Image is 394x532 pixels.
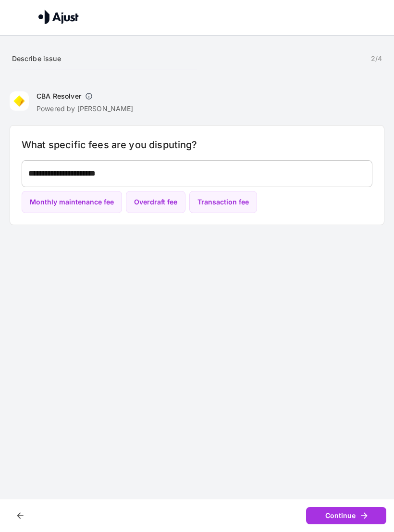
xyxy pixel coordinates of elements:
button: Transaction fee [189,191,257,214]
p: 2 / 4 [371,54,382,63]
img: CBA [10,91,29,111]
button: Continue [306,507,386,525]
img: Ajust [38,10,79,24]
h6: Describe issue [12,53,61,65]
h6: CBA Resolver [37,91,81,101]
h6: What specific fees are you disputing? [22,137,372,152]
p: Powered by [PERSON_NAME] [37,104,134,114]
button: Overdraft fee [126,191,185,214]
button: Monthly maintenance fee [22,191,122,214]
